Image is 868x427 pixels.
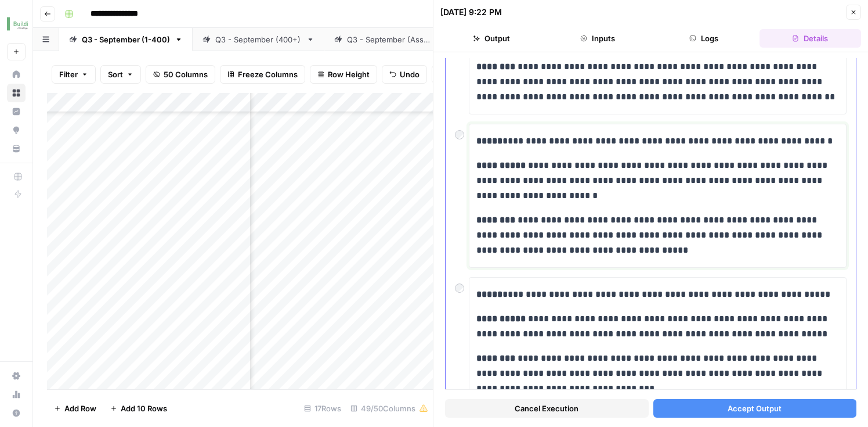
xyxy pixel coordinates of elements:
[146,65,215,84] button: 50 Columns
[7,367,26,385] a: Settings
[653,29,755,48] button: Logs
[324,28,455,51] a: Q3 - September (Assn.)
[103,399,174,418] button: Add 10 Rows
[347,34,433,45] div: Q3 - September (Assn.)
[759,29,861,48] button: Details
[82,34,170,45] div: Q3 - September (1-400)
[7,139,26,158] a: Your Data
[108,69,123,80] span: Sort
[310,65,377,84] button: Row Height
[547,29,648,48] button: Inputs
[7,9,26,38] button: Workspace: Buildium
[445,399,649,418] button: Cancel Execution
[47,399,103,418] button: Add Row
[440,29,542,48] button: Output
[653,399,857,418] button: Accept Output
[220,65,305,84] button: Freeze Columns
[64,403,96,414] span: Add Row
[7,84,26,102] a: Browse
[164,69,208,80] span: 50 Columns
[7,121,26,139] a: Opportunities
[121,403,167,414] span: Add 10 Rows
[7,65,26,84] a: Home
[515,403,578,414] span: Cancel Execution
[299,399,346,418] div: 17 Rows
[346,399,433,418] div: 49/50 Columns
[100,65,141,84] button: Sort
[59,69,78,80] span: Filter
[238,69,298,80] span: Freeze Columns
[59,28,193,51] a: Q3 - September (1-400)
[728,403,782,414] span: Accept Output
[7,13,28,34] img: Buildium Logo
[7,385,26,404] a: Usage
[215,34,302,45] div: Q3 - September (400+)
[400,69,419,80] span: Undo
[193,28,324,51] a: Q3 - September (400+)
[382,65,427,84] button: Undo
[7,404,26,422] button: Help + Support
[440,6,502,18] div: [DATE] 9:22 PM
[52,65,96,84] button: Filter
[328,69,370,80] span: Row Height
[7,102,26,121] a: Insights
